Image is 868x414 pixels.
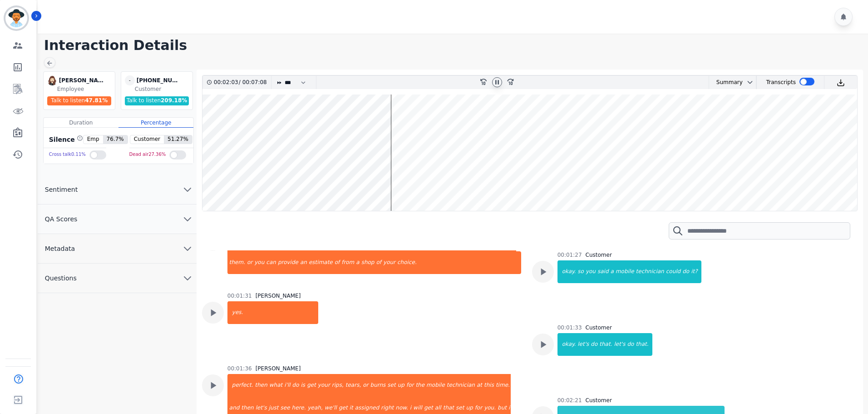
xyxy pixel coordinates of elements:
div: Percentage [118,118,193,128]
img: Bordered avatar [5,7,27,29]
div: let's [577,333,590,356]
div: okay. [558,333,577,356]
div: or [362,374,369,397]
svg: chevron down [746,79,754,86]
div: perfect. [228,374,254,397]
div: the [414,374,425,397]
div: shop [360,251,375,274]
span: 209.18 % [161,97,187,104]
div: of [334,251,341,274]
h1: Interaction Details [44,37,868,54]
button: Questions chevron down [38,264,197,293]
div: do [626,333,635,356]
div: Duration [44,118,118,128]
div: you [253,251,265,274]
div: okay. [558,260,577,283]
div: can [265,251,277,274]
div: that. [635,333,652,356]
div: do [291,374,300,397]
div: time. [495,374,511,397]
div: of [375,251,382,274]
div: do [681,260,690,283]
div: Silence [47,135,83,144]
div: you [585,260,597,283]
div: yes. [228,301,318,324]
span: 51.27 % [164,135,192,144]
span: QA Scores [38,214,85,224]
div: a [355,251,360,274]
div: [PERSON_NAME] [256,365,301,372]
div: / [214,76,269,89]
div: said [597,260,610,283]
div: this [483,374,495,397]
div: is [300,374,306,397]
svg: chevron down [182,243,193,254]
div: 00:01:36 [227,365,252,372]
div: so [577,260,585,283]
div: technician [635,260,665,283]
button: Metadata chevron down [38,234,197,264]
div: estimate [308,251,334,274]
div: for [405,374,415,397]
div: Dead air 27.36 % [129,148,166,161]
div: do [590,333,598,356]
div: 00:02:21 [557,397,582,404]
div: 00:01:31 [227,292,252,299]
div: up [397,374,405,397]
div: burns [370,374,387,397]
div: i'll [283,374,291,397]
div: 00:01:33 [557,324,582,331]
div: [PHONE_NUMBER] [137,75,182,85]
div: from [340,251,355,274]
div: Cross talk 0.11 % [49,148,86,161]
div: mobile [615,260,635,283]
div: 00:01:27 [557,251,582,259]
div: [PERSON_NAME] [59,75,104,85]
button: chevron down [743,79,754,86]
div: your [317,374,331,397]
div: let's [613,333,626,356]
img: download audio [837,79,845,87]
span: Questions [38,274,84,283]
div: choice. [396,251,521,274]
div: set [386,374,396,397]
span: Customer [130,135,164,144]
div: provide [277,251,299,274]
svg: chevron down [182,214,193,224]
div: rips, [331,374,345,397]
button: Sentiment chevron down [38,175,197,205]
div: Talk to listen [125,96,189,105]
svg: chevron down [182,184,193,195]
div: Employee [57,85,113,93]
div: or [246,251,253,274]
div: a [610,260,615,283]
span: 76.7 % [103,135,128,144]
div: it? [690,260,701,283]
div: [PERSON_NAME] [256,292,301,299]
div: Customer [586,397,612,404]
div: Customer [586,251,612,259]
div: Transcripts [766,76,796,89]
div: then [254,374,268,397]
div: Summary [709,76,743,89]
span: - [125,75,135,85]
div: at [476,374,483,397]
div: an [299,251,308,274]
div: them. [228,251,246,274]
div: get [306,374,317,397]
span: Emp [84,135,103,144]
span: Metadata [38,244,82,253]
div: your [382,251,396,274]
div: Customer [135,85,191,93]
div: 00:02:03 [214,76,239,89]
div: 00:07:08 [241,76,266,89]
div: could [665,260,682,283]
div: Talk to listen [47,96,112,105]
div: tears, [345,374,362,397]
div: mobile [425,374,446,397]
span: Sentiment [38,185,85,194]
div: Customer [586,324,612,331]
span: 47.81 % [85,97,108,104]
div: technician [446,374,476,397]
button: QA Scores chevron down [38,205,197,234]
